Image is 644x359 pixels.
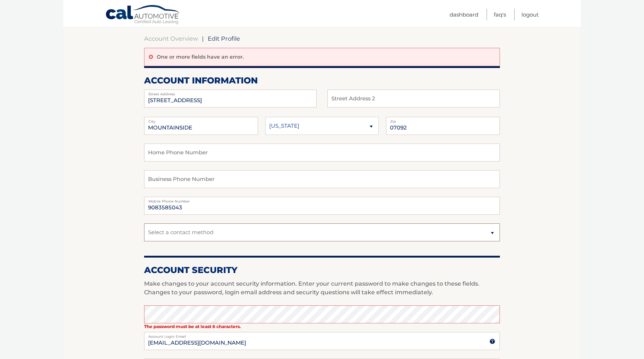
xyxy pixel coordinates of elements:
[144,332,500,350] input: Account Login Email
[144,117,258,135] input: City
[144,144,500,162] input: Home Phone Number
[105,5,181,26] a: Cal Automotive
[144,170,500,188] input: Business Phone Number
[144,35,198,42] a: Account Overview
[144,197,500,215] input: Mobile Phone Number
[144,75,500,86] h2: account information
[450,9,478,21] a: Dashboard
[144,197,500,203] label: Mobile Phone Number
[144,90,317,95] label: Street Address
[386,117,500,135] input: Zip
[494,9,506,21] a: FAQ's
[157,54,244,60] p: One or more fields have an error.
[144,280,500,297] p: Make changes to your account security information. Enter your current password to make changes to...
[521,9,539,21] a: Logout
[489,338,495,344] img: tooltip.svg
[208,35,240,42] span: Edit Profile
[144,324,241,329] strong: The password must be at least 6 characters.
[144,90,317,108] input: Street Address 2
[144,265,500,276] h2: Account Security
[144,117,258,123] label: City
[327,90,500,108] input: Street Address 2
[144,332,500,338] label: Account Login Email
[386,117,500,123] label: Zip
[202,35,204,42] span: |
